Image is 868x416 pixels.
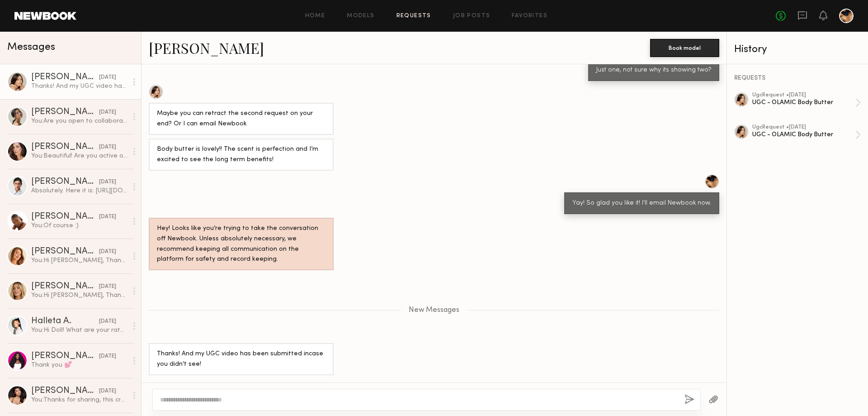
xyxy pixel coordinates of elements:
[99,143,116,152] div: [DATE]
[31,117,127,125] div: You: Are you open to collaborating on a post...you posting on your own page?
[31,177,99,186] div: [PERSON_NAME]
[99,178,116,186] div: [DATE]
[396,13,431,19] a: Requests
[31,326,127,335] div: You: Hi Doll! What are your rates for UGC reels?
[650,39,719,57] button: Book model
[157,224,325,265] div: Hey! Looks like you’re trying to take the conversation off Newbook. Unless absolutely necessary, ...
[572,198,711,209] div: Yay! So glad you like it! I'll email Newbook now.
[752,130,855,139] div: UGC - OLAMIC Body Butter
[31,396,127,404] div: You: Thanks for sharing, this creator is great. $800 is a bit more than we budgeted, so pls allow...
[157,144,325,165] div: Body butter is lovely!! The scent is perfection and I’m excited to see the long term benefits!
[347,13,374,19] a: Models
[752,124,855,130] div: ugc Request • [DATE]
[99,317,116,326] div: [DATE]
[453,13,491,19] a: Job Posts
[31,387,99,396] div: [PERSON_NAME]
[31,291,127,300] div: You: Hi [PERSON_NAME], Thanks for getting back to me. My budget is $150/reel plus complimentary p...
[7,42,55,53] span: Messages
[752,92,855,98] div: ugc Request • [DATE]
[99,282,116,291] div: [DATE]
[31,82,127,91] div: Thanks! And my UGC video has been submitted incase you didn’t see!
[31,73,99,82] div: [PERSON_NAME]
[31,352,99,361] div: [PERSON_NAME]
[149,38,264,57] a: [PERSON_NAME]
[99,387,116,396] div: [DATE]
[734,44,861,55] div: History
[99,248,116,256] div: [DATE]
[31,247,99,256] div: [PERSON_NAME]
[31,221,127,230] div: You: Of course :)
[596,65,711,76] div: Just one, not sure why its showing two?
[512,13,547,19] a: Favorites
[31,317,99,326] div: Halleta A.
[99,352,116,361] div: [DATE]
[31,256,127,265] div: You: Hi [PERSON_NAME], Thanks for getting back to me. My budget is $150/reel plus complimentary p...
[650,43,719,51] a: Book model
[752,124,861,145] a: ugcRequest •[DATE]UGC - OLAMIC Body Butter
[31,143,99,152] div: [PERSON_NAME]
[99,213,116,221] div: [DATE]
[752,92,861,113] a: ugcRequest •[DATE]UGC - OLAMIC Body Butter
[31,282,99,291] div: [PERSON_NAME]
[409,306,459,314] span: New Messages
[31,108,99,117] div: [PERSON_NAME]
[305,13,325,19] a: Home
[157,109,325,129] div: Maybe you can retract the second request on your end? Or I can email Newbook
[31,152,127,160] div: You: Beautiful! Are you active on Instagram? Here's the UGC brief.
[99,108,116,117] div: [DATE]
[752,98,855,107] div: UGC - OLAMIC Body Butter
[734,75,861,81] div: REQUESTS
[31,361,127,369] div: Thank you 💕
[31,186,127,195] div: Absolutely. Here it is: [URL][DOMAIN_NAME]
[157,349,325,370] div: Thanks! And my UGC video has been submitted incase you didn’t see!
[31,212,99,221] div: [PERSON_NAME]
[99,73,116,82] div: [DATE]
